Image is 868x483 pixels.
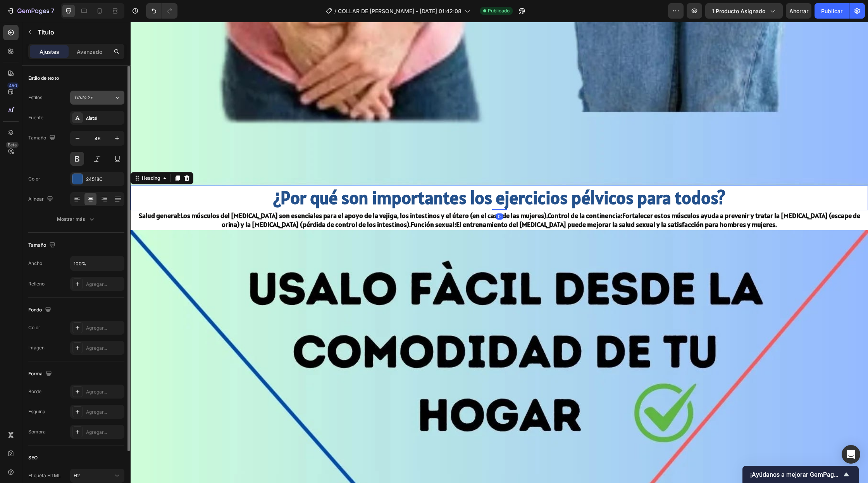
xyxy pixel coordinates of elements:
button: Mostrar encuesta - ¡Ayúdanos a mejorar GemPages! [750,470,851,479]
font: Sombra [28,429,46,435]
font: Fondo [28,307,42,313]
button: 1 producto asignado [705,3,783,19]
button: H2 [70,469,124,483]
font: Fuente [28,115,43,120]
font: Alinear [28,196,44,202]
iframe: Área de diseño [131,22,868,483]
p: Título [38,28,121,37]
font: SEO [28,455,38,461]
font: Color [28,325,40,330]
font: Título 2* [74,95,93,100]
font: Agregar... [86,281,107,287]
font: Tamaño [28,242,46,248]
font: Título [38,28,54,36]
font: 450 [9,83,17,88]
font: Esquina [28,409,45,414]
font: ¡Ayúdanos a mejorar GemPages! [750,471,842,478]
font: Agregar... [86,325,107,331]
font: Beta [8,142,17,148]
button: Publicar [815,3,849,19]
div: Abrir Intercom Messenger [842,445,860,464]
p: Los músculos del [MEDICAL_DATA] son esenciales para el apoyo de la vejiga, los intestinos y el út... [1,189,737,208]
font: / [334,8,336,14]
font: Ahorrar [789,8,808,14]
font: Color [28,176,40,182]
font: Relleno [28,281,45,287]
font: Borde [28,388,41,394]
div: 0 [365,192,373,198]
font: Ancho [28,260,42,266]
font: Etiqueta HTML [28,473,61,478]
button: Título 2* [70,91,124,105]
strong: Función sexual: [280,198,325,207]
font: COLLAR DE [PERSON_NAME] - [DATE] 01:42:08 [338,8,462,14]
font: Forma [28,371,43,376]
font: 1 producto asignado [712,8,765,14]
font: Agregar... [86,409,107,415]
button: Mostrar más [28,212,124,226]
font: Alatsi [86,115,97,121]
button: 7 [3,3,58,19]
div: Deshacer/Rehacer [146,3,177,19]
strong: Salud general: [8,189,50,198]
input: Auto [71,256,124,270]
font: Publicar [821,8,842,14]
font: Ajustes [40,48,59,55]
font: Mostrar más [57,216,85,222]
font: H2 [74,473,80,478]
font: Publicado [488,8,510,14]
font: Agregar... [86,429,107,435]
font: Imagen [28,345,45,351]
font: Estilo de texto [28,75,59,81]
font: 7 [51,7,54,15]
font: 24518C [86,176,103,182]
font: Agregar... [86,345,107,351]
strong: Control de la continencia: [417,189,492,198]
font: Agregar... [86,389,107,395]
button: Ahorrar [786,3,811,19]
font: Tamaño [28,135,46,141]
font: Avanzado [77,48,102,55]
font: Estilos [28,95,42,100]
